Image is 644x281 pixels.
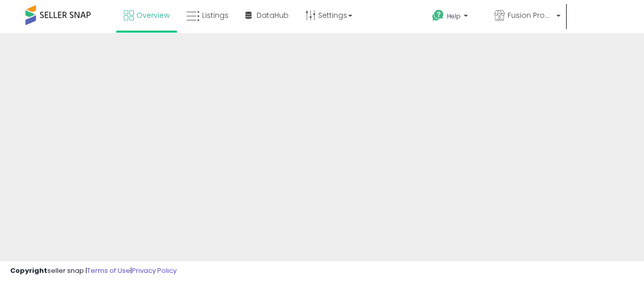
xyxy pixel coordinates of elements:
span: Fusion Products Inc. [508,10,553,20]
a: Help [424,2,485,33]
span: DataHub [257,10,289,20]
span: Help [447,12,461,20]
span: Overview [136,10,170,20]
a: Privacy Policy [132,266,177,275]
strong: Copyright [10,266,47,275]
a: Terms of Use [87,266,130,275]
span: Listings [202,10,229,20]
div: seller snap | | [10,266,177,276]
i: Get Help [432,9,444,22]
